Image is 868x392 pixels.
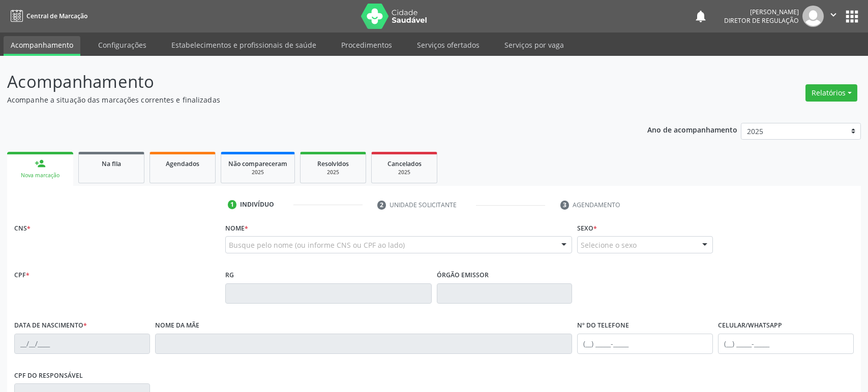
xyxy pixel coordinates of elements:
span: Busque pelo nome (ou informe CNS ou CPF ao lado) [229,240,405,250]
input: __/__/____ [14,334,150,354]
a: Procedimentos [334,36,399,54]
a: Configurações [91,36,154,54]
div: 2025 [379,169,430,176]
label: CPF do responsável [14,368,83,384]
span: Agendados [166,159,199,168]
p: Acompanhamento [7,69,605,94]
label: CPF [14,268,29,283]
a: Serviços ofertados [410,36,487,54]
div: 1 [228,200,237,209]
div: person_add [35,158,46,169]
i:  [828,9,839,20]
span: Cancelados [387,159,422,168]
label: RG [225,268,234,283]
button: apps [843,8,861,25]
label: Órgão emissor [437,268,489,283]
a: Estabelecimentos e profissionais de saúde [164,36,323,54]
div: 2025 [308,169,358,176]
label: Celular/WhatsApp [718,318,782,334]
label: Nº do Telefone [577,318,629,334]
div: 2025 [228,169,287,176]
label: Sexo [577,220,597,236]
p: Ano de acompanhamento [647,123,737,136]
span: Central de Marcação [26,12,87,20]
div: Nova marcação [14,172,66,179]
input: (__) _____-_____ [718,334,854,354]
a: Acompanhamento [4,36,80,56]
button: Relatórios [805,84,857,102]
p: Acompanhe a situação das marcações correntes e finalizadas [7,94,605,105]
button:  [824,6,843,27]
label: CNS [14,220,31,236]
div: [PERSON_NAME] [724,8,799,16]
span: Diretor de regulação [724,16,799,25]
label: Data de nascimento [14,318,87,334]
label: Nome [225,220,248,236]
img: img [802,6,824,27]
a: Central de Marcação [7,8,87,24]
button: notifications [694,9,708,23]
span: Na fila [102,159,121,168]
span: Resolvidos [317,159,349,168]
label: Nome da mãe [155,318,199,334]
a: Serviços por vaga [497,36,571,54]
div: Indivíduo [240,200,274,209]
span: Não compareceram [228,159,287,168]
span: Selecione o sexo [581,240,637,250]
input: (__) _____-_____ [577,334,713,354]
